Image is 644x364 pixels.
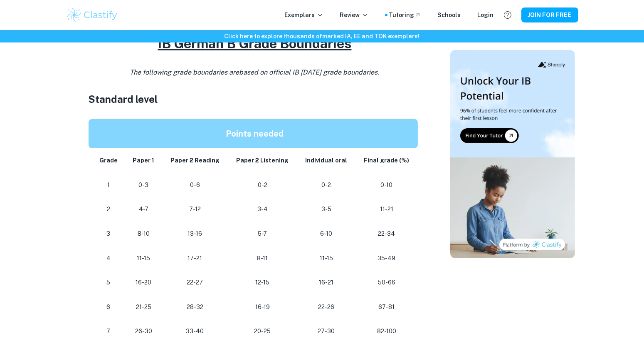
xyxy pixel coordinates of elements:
[130,68,380,76] i: The following grade boundaries are
[304,326,349,337] p: 27-30
[304,302,349,313] p: 22-26
[2,32,642,41] h6: Click here to explore thousands of marked IA, EE and TOK exemplars !
[169,180,221,191] p: 0-6
[132,326,155,337] p: 26-30
[304,204,349,215] p: 3-5
[169,253,221,264] p: 17-21
[169,326,221,337] p: 33-40
[169,277,221,288] p: 22-27
[170,157,220,164] strong: Paper 2 Reading
[169,204,221,215] p: 7-12
[236,157,289,164] strong: Paper 2 Listening
[234,302,291,313] p: 16-19
[66,7,119,23] img: Clastify logo
[132,228,155,239] p: 8-10
[132,302,155,313] p: 21-25
[389,10,421,20] a: Tutoring
[478,10,494,20] a: Login
[234,326,291,337] p: 20-25
[304,180,349,191] p: 0-2
[234,204,291,215] p: 3-4
[89,92,421,107] h3: Standard level
[99,277,119,288] p: 5
[306,157,348,164] strong: Individual oral
[450,50,575,258] img: Thumbnail
[169,302,221,313] p: 28-32
[521,7,578,22] button: JOIN FOR FREE
[304,228,349,239] p: 6-10
[99,326,119,337] p: 7
[133,157,154,164] strong: Paper 1
[239,68,380,76] span: based on official IB [DATE] grade boundaries.
[158,36,352,51] u: IB German B Grade Boundaries
[362,180,411,191] p: 0-10
[362,228,411,239] p: 22-34
[234,277,291,288] p: 12-15
[132,204,155,215] p: 4-7
[132,277,155,288] p: 16-20
[99,253,119,264] p: 4
[234,228,291,239] p: 5-7
[362,204,411,215] p: 11-21
[304,277,349,288] p: 16-21
[132,180,155,191] p: 0-3
[501,8,515,22] button: Help and Feedback
[362,302,411,313] p: 67-81
[99,302,119,313] p: 6
[226,129,284,139] strong: Points needed
[364,157,409,164] strong: Final grade (%)
[362,277,411,288] p: 50-66
[362,326,411,337] p: 82-100
[340,10,368,20] p: Review
[362,253,411,264] p: 35-49
[234,253,291,264] p: 8-11
[99,228,119,239] p: 3
[169,228,221,239] p: 13-16
[99,180,119,191] p: 1
[99,204,119,215] p: 2
[304,253,349,264] p: 11-15
[438,10,461,20] a: Schools
[132,253,155,264] p: 11-15
[99,157,118,164] strong: Grade
[234,180,291,191] p: 0-2
[285,10,323,20] p: Exemplars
